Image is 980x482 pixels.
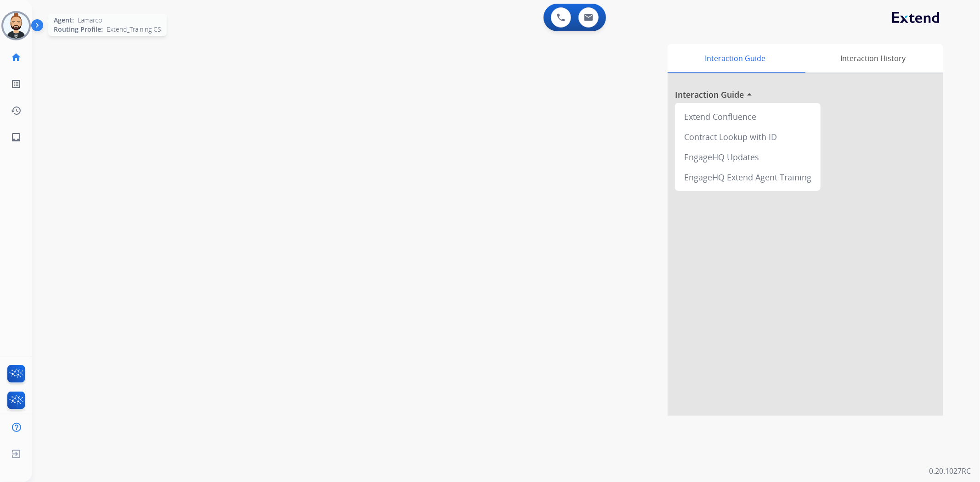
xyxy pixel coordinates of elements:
mat-icon: inbox [11,132,22,143]
div: EngageHQ Updates [679,147,817,167]
div: EngageHQ Extend Agent Training [679,167,817,187]
mat-icon: list_alt [11,78,22,90]
div: Extend Confluence [679,106,817,127]
mat-icon: history [11,105,22,116]
div: Interaction History [803,44,943,73]
mat-icon: home [11,52,22,63]
div: Contract Lookup with ID [679,127,817,147]
img: avatar [3,13,29,39]
span: Extend_Training CS [107,25,161,34]
span: Agent: [54,16,74,25]
div: Interaction Guide [668,44,803,73]
span: Routing Profile: [54,25,103,34]
span: Lamarco [78,16,102,25]
p: 0.20.1027RC [929,465,971,476]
